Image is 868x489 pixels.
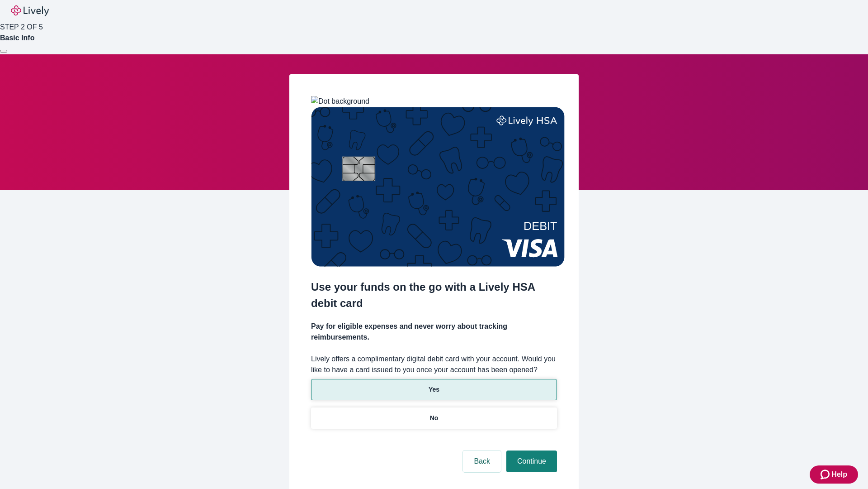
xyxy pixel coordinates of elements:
[506,451,557,472] button: Continue
[11,5,49,16] img: Lively
[463,451,501,472] button: Back
[430,413,439,423] p: No
[311,407,557,429] button: No
[311,279,557,312] h2: Use your funds on the go with a Lively HSA debit card
[311,354,557,375] label: Lively offers a complimentary digital debit card with your account. Would you like to have a card...
[810,465,858,484] button: Zendesk support iconHelp
[821,469,831,480] svg: Zendesk support icon
[311,107,565,267] img: Debit card
[311,321,557,343] h4: Pay for eligible expenses and never worry about tracking reimbursements.
[429,385,439,394] p: Yes
[311,96,369,107] img: Dot background
[831,469,847,480] span: Help
[311,379,557,400] button: Yes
